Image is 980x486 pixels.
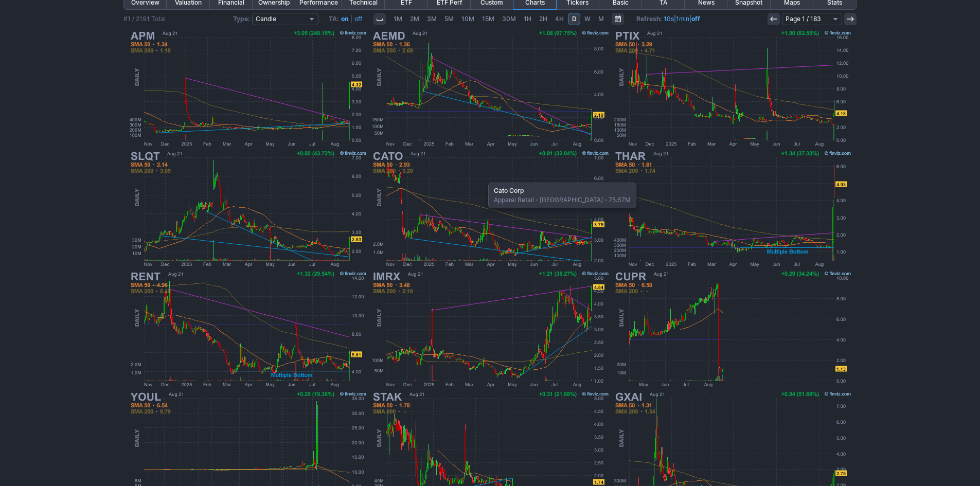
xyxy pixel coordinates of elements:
[233,15,250,23] b: Type:
[488,183,636,208] div: Apparel Retail [GEOGRAPHIC_DATA] 75.67M
[584,15,591,23] span: W
[444,15,454,23] span: 5M
[394,15,402,23] span: 1M
[370,149,611,269] img: CATO - Cato Corp - Stock Price Chart
[572,15,577,23] span: D
[494,187,524,194] b: Cato Corp
[498,13,520,25] a: 30M
[370,28,611,149] img: AEMD - Aethlon Medical Inc - Stock Price Chart
[128,28,368,149] img: APM - Aptorum Group Ltd - Stock Price Chart
[441,13,457,25] a: 5M
[534,196,540,204] span: •
[502,15,516,23] span: 30M
[536,13,551,25] a: 2H
[478,13,498,25] a: 15M
[354,15,362,23] a: off
[612,13,624,25] button: Range
[350,15,352,23] span: |
[128,149,368,269] img: SLQT - SelectQuote Inc - Stock Price Chart
[555,15,564,23] span: 4H
[612,28,853,149] img: PTIX - Protagenic Therapeutics Inc - Stock Price Chart
[520,13,535,25] a: 1H
[598,15,604,23] span: M
[406,13,423,25] a: 2M
[568,13,580,25] a: D
[636,15,662,23] b: Refresh:
[539,15,547,23] span: 2H
[341,15,348,23] a: on
[370,269,611,389] img: IMRX - Immuneering Corp - Stock Price Chart
[390,13,406,25] a: 1M
[551,13,567,25] a: 4H
[603,196,609,204] span: •
[410,15,419,23] span: 2M
[329,15,339,23] b: TA:
[676,15,689,23] a: 1min
[636,14,700,24] span: | |
[664,15,674,23] a: 10s
[691,15,700,23] a: off
[581,13,594,25] a: W
[373,13,386,25] button: Interval
[612,149,853,269] img: THAR - Tharimmune Inc - Stock Price Chart
[458,13,478,25] a: 10M
[427,15,437,23] span: 3M
[595,13,608,25] a: M
[123,14,166,24] div: #1 / 2191 Total
[423,13,440,25] a: 3M
[461,15,474,23] span: 10M
[482,15,494,23] span: 15M
[524,15,531,23] span: 1H
[128,269,368,389] img: RENT - Rent the Runway Inc - Stock Price Chart
[612,269,853,389] img: CUPR - Cuprina Holdings (Cayman) Ltd - Stock Price Chart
